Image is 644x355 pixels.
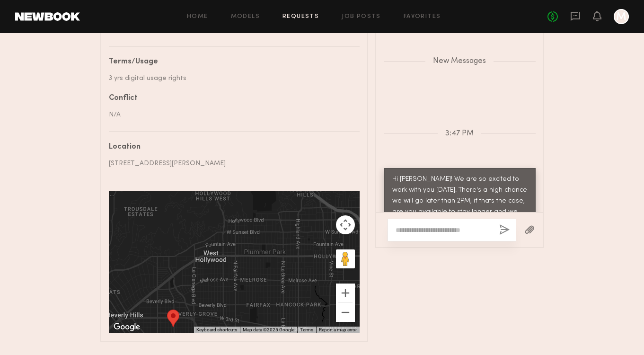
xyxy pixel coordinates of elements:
[109,95,353,102] div: Conflict
[109,143,353,151] div: Location
[282,14,319,20] a: Requests
[336,303,355,322] button: Zoom out
[231,14,260,20] a: Models
[614,9,629,24] a: M
[111,321,142,333] img: Google
[109,110,353,120] div: N/A
[109,73,353,83] div: 3 yrs digital usage rights
[336,249,355,268] button: Drag Pegman onto the map to open Street View
[187,14,208,20] a: Home
[336,215,355,234] button: Map camera controls
[109,159,353,169] div: [STREET_ADDRESS][PERSON_NAME]
[336,284,355,302] button: Zoom in
[243,327,294,332] span: Map data ©2025 Google
[196,327,237,333] button: Keyboard shortcuts
[300,327,313,332] a: Terms
[433,57,486,65] span: New Messages
[445,130,474,138] span: 3:47 PM
[392,174,527,229] div: Hi [PERSON_NAME]! We are so excited to work with you [DATE]. There's a high chance we will go lat...
[109,58,353,66] div: Terms/Usage
[342,14,381,20] a: Job Posts
[319,327,357,332] a: Report a map error
[404,14,441,20] a: Favorites
[111,321,142,333] a: Open this area in Google Maps (opens a new window)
